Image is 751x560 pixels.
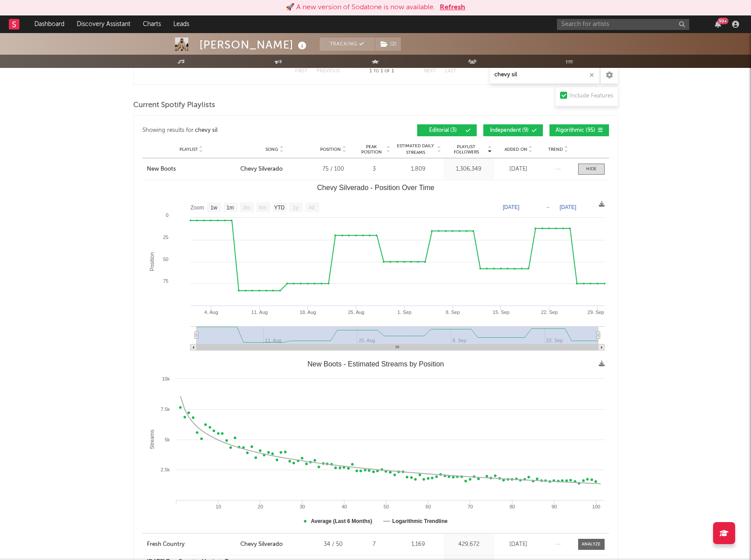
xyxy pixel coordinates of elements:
span: Playlist [179,147,198,152]
text: 4. Aug [204,310,218,315]
text: 22. Sep [541,310,557,315]
text: 90 [551,504,557,509]
div: Chevy Silverado [240,540,283,549]
text: Logarithmic Trendline [392,518,448,524]
text: 10 [216,504,221,509]
a: Dashboard [28,15,71,33]
text: 8. Sep [445,310,460,315]
div: 1,169 [395,540,441,549]
text: 7.5k [161,407,170,412]
span: Independent ( 9 ) [489,128,530,133]
button: (2) [375,37,401,51]
span: Position [320,147,341,152]
button: Refresh [440,2,465,13]
text: [DATE] [560,204,576,210]
span: Playlist Followers [446,144,487,155]
div: [DATE] [497,540,541,549]
text: 1y [292,205,298,211]
text: 50 [163,257,168,262]
text: Zoom [191,205,204,211]
text: 0 [165,213,168,218]
div: 429,672 [446,540,492,549]
div: 99 + [717,18,729,24]
span: Editorial ( 3 ) [423,128,463,133]
text: [DATE] [503,204,519,210]
text: 18. Aug [299,310,316,315]
text: 30 [299,504,305,509]
text: 60 [426,504,431,509]
div: [DATE] [497,165,541,174]
text: 75 [163,278,168,284]
span: ( 2 ) [375,37,401,51]
button: 99+ [715,21,721,28]
text: 70 [467,504,473,509]
div: 1,809 [395,165,441,174]
text: 11. Aug [251,310,267,315]
button: Tracking [320,37,375,51]
text: 29. Sep [587,310,604,315]
div: Fresh Country [147,540,185,549]
text: 2.5k [161,467,170,472]
div: 🚀 A new version of Sodatone is now available. [286,2,435,13]
text: 6m [259,205,266,211]
span: of [385,69,390,73]
div: Include Features [569,91,613,101]
text: 20 [258,504,263,509]
svg: Chevy Silverado - Position Over Time [142,180,609,357]
span: Trend [548,147,563,152]
text: New Boots - Estimated Streams by Position [307,360,444,368]
button: Last [445,69,456,74]
div: 34 / 50 [314,540,353,549]
button: Next [424,69,436,74]
svg: New Boots - Estimated Streams by Position [142,357,609,533]
text: 3m [243,205,250,211]
text: 10k [162,376,170,381]
button: Editorial(3) [417,124,477,136]
text: Position [149,252,155,271]
a: Discovery Assistant [71,15,137,33]
div: 7 [358,540,391,549]
text: Average (Last 6 Months) [311,518,372,524]
a: New Boots [147,165,236,174]
span: Added On [504,147,527,152]
button: Algorithmic(95) [549,124,609,136]
span: Algorithmic ( 95 ) [555,128,596,133]
span: Song [265,147,278,152]
text: 25 [163,235,168,240]
div: 3 [358,165,391,174]
text: → [545,204,550,210]
text: 1. Sep [397,310,411,315]
span: Estimated Daily Streams [395,143,436,156]
text: 25. Aug [347,310,364,315]
span: to [374,69,379,73]
text: 40 [341,504,347,509]
button: Independent(9) [483,124,543,136]
text: 100 [592,504,600,509]
text: 80 [509,504,515,509]
text: All [308,205,314,211]
div: 75 / 100 [314,165,353,174]
a: Charts [137,15,167,33]
text: 50 [383,504,389,509]
div: 1 1 1 [358,66,406,77]
a: Fresh Country [147,540,236,549]
a: Leads [167,15,195,33]
div: New Boots [147,165,176,174]
span: Current Spotify Playlists [133,100,215,111]
div: chevy sil [195,125,217,136]
text: Streams [149,429,155,449]
text: Chevy Silverado - Position Over Time [317,184,434,191]
text: 15. Sep [493,310,509,315]
div: Showing results for [142,124,376,136]
button: First [295,69,308,74]
span: Peak Position [358,144,385,155]
div: 1,306,349 [446,165,492,174]
text: 1w [210,205,217,211]
text: YTD [274,205,284,211]
button: Previous [317,69,340,74]
input: Search Playlists/Charts [489,66,600,84]
div: Chevy Silverado [240,165,283,174]
text: 1m [226,205,234,211]
div: [PERSON_NAME] [199,37,309,52]
text: 5k [164,437,170,442]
